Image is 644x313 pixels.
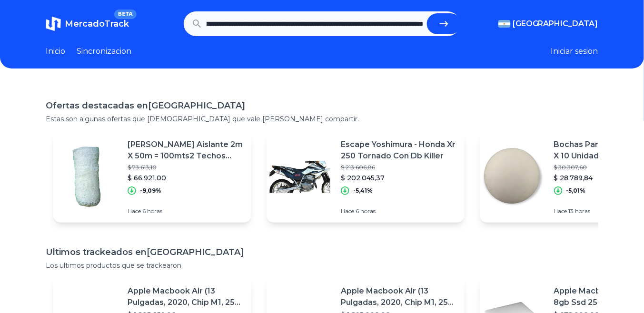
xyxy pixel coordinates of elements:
[480,144,546,210] img: Featured image
[341,173,457,183] p: $ 202.045,37
[566,187,586,195] p: -5,01%
[114,10,137,19] span: BETA
[128,164,244,171] p: $ 73.613,10
[46,99,598,112] h1: Ofertas destacadas en [GEOGRAPHIC_DATA]
[140,187,161,195] p: -9,09%
[341,164,457,171] p: $ 213.606,86
[128,207,244,215] p: Hace 6 horas
[353,187,373,195] p: -5,41%
[128,173,244,183] p: $ 66.921,00
[498,18,598,29] button: [GEOGRAPHIC_DATA]
[551,46,598,57] button: Iniciar sesion
[498,20,511,28] img: Argentina
[77,46,131,57] a: Sincronizacion
[341,207,457,215] p: Hace 6 horas
[267,144,333,210] img: Featured image
[46,46,65,57] a: Inicio
[46,16,61,31] img: MercadoTrack
[128,285,244,308] p: Apple Macbook Air (13 Pulgadas, 2020, Chip M1, 256 Gb De Ssd, 8 Gb De Ram) - Plata
[513,18,598,29] span: [GEOGRAPHIC_DATA]
[128,139,244,162] p: [PERSON_NAME] Aislante 2m X 50m = 100mts2 Techos Mercadoenvio
[341,139,457,162] p: Escape Yoshimura - Honda Xr 250 Tornado Con Db Killer
[267,131,465,223] a: Featured imageEscape Yoshimura - Honda Xr 250 Tornado Con Db Killer$ 213.606,86$ 202.045,37-5,41%...
[46,16,129,31] a: MercadoTrackBETA
[53,144,120,210] img: Featured image
[341,285,457,308] p: Apple Macbook Air (13 Pulgadas, 2020, Chip M1, 256 Gb De Ssd, 8 Gb De Ram) - Plata
[46,261,598,270] p: Los ultimos productos que se trackearon.
[46,114,598,124] p: Estas son algunas ofertas que [DEMOGRAPHIC_DATA] que vale [PERSON_NAME] compartir.
[65,19,129,29] span: MercadoTrack
[53,131,251,223] a: Featured image[PERSON_NAME] Aislante 2m X 50m = 100mts2 Techos Mercadoenvio$ 73.613,10$ 66.921,00...
[46,245,598,259] h1: Ultimos trackeados en [GEOGRAPHIC_DATA]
